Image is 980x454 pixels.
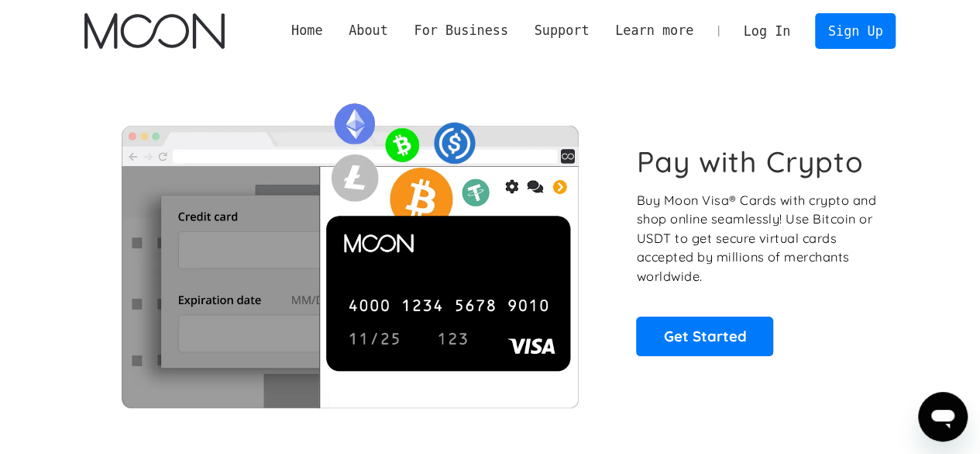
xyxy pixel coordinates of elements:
div: Support [534,21,589,40]
h1: Pay with Crypto [636,144,864,179]
a: Home [278,21,335,40]
a: Log In [731,14,803,48]
div: For Business [414,21,507,40]
a: Get Started [636,317,773,355]
div: Learn more [615,21,693,40]
p: Buy Moon Visa® Cards with crypto and shop online seamlessly! Use Bitcoin or USDT to get secure vi... [636,191,879,286]
div: About [335,21,401,40]
img: Moon Cards let you spend your crypto anywhere Visa is accepted. [84,92,615,407]
div: Learn more [602,21,707,40]
a: Sign Up [815,13,896,48]
iframe: Przycisk umożliwiający otwarcie okna komunikatora [918,392,968,442]
div: For Business [401,21,521,40]
div: About [349,21,388,40]
img: Moon Logo [84,13,225,49]
div: Support [521,21,602,40]
a: home [84,13,225,49]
